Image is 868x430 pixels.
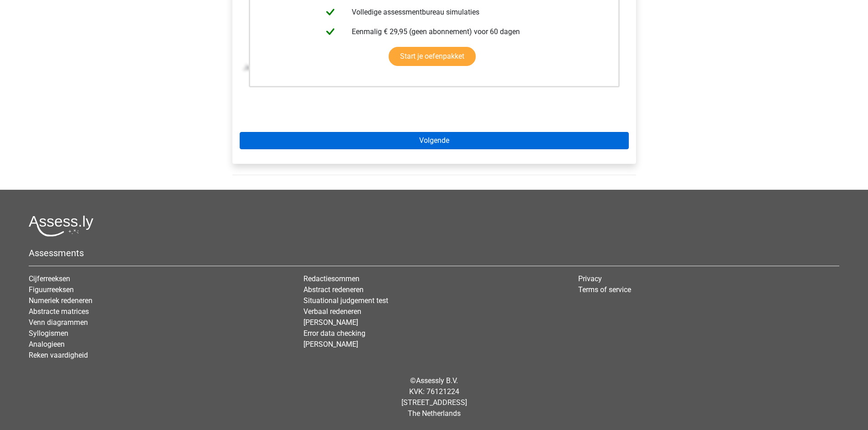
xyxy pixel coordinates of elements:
[29,307,89,316] a: Abstracte matrices
[578,274,602,283] a: Privacy
[303,329,365,338] a: Error data checking
[29,351,88,359] a: Reken vaardigheid
[29,340,65,349] a: Analogieen
[29,274,70,283] a: Cijferreeksen
[303,296,388,305] a: Situational judgement test
[389,47,476,66] a: Start je oefenpakket
[303,307,361,316] a: Verbaal redeneren
[29,248,839,258] h5: Assessments
[29,285,74,294] a: Figuurreeksen
[29,296,92,305] a: Numeriek redeneren
[29,329,68,338] a: Syllogismen
[29,215,93,237] img: Assessly logo
[29,318,88,327] a: Venn diagrammen
[303,340,358,349] a: [PERSON_NAME]
[303,274,360,283] a: Redactiesommen
[243,62,625,73] p: Je kunt zien dat er 15 afgetrokken moet worden om tot het goede antwoord te komen. Het antwoord i...
[303,285,364,294] a: Abstract redeneren
[416,376,458,385] a: Assessly B.V.
[303,318,358,327] a: [PERSON_NAME]
[22,368,846,426] div: © KVK: 76121224 [STREET_ADDRESS] The Netherlands
[578,285,631,294] a: Terms of service
[240,132,629,149] a: Volgende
